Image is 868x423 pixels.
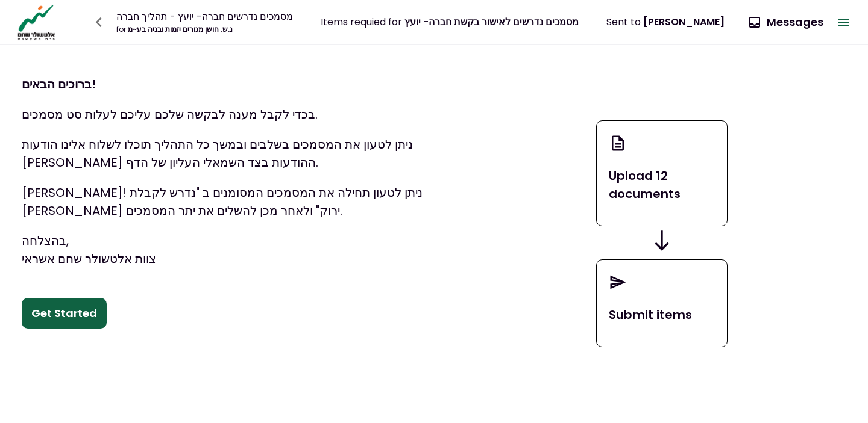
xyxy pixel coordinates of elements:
strong: ברוכים הבאים! [22,76,96,93]
div: Items requied for [321,14,579,29]
p: Upload 12 documents [609,167,715,203]
span: מסמכים נדרשים לאישור בקשת חברה- יועץ [404,15,579,29]
span: for [116,24,126,34]
p: ניתן לטעון את המסמכים בשלבים ובמשך כל התהליך תוכלו לשלוח אלינו הודעות [PERSON_NAME] ההודעות בצד ה... [22,135,434,171]
p: בהצלחה, צוות אלטשולר שחם אשראי [22,232,434,268]
div: מסמכים נדרשים חברה- יועץ - תהליך חברה [116,9,293,24]
button: Messages [740,7,833,38]
p: בכדי לקבל מענה לבקשה שלכם עליכם לעלות סט מסמכים. [22,105,434,123]
div: Sent to [606,14,725,29]
p: [PERSON_NAME]! ניתן לטעון תחילה את המסמכים המסומנים ב "נדרש לקבלת [PERSON_NAME] ירוק" ולאחר מכן ל... [22,184,434,220]
div: נ.ש. חושן מגורים יזמות ובניה בע~מ [116,24,293,35]
button: Get Started [22,298,107,329]
span: [PERSON_NAME] [643,15,725,29]
img: Logo [14,4,58,41]
p: Submit items [609,306,715,324]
